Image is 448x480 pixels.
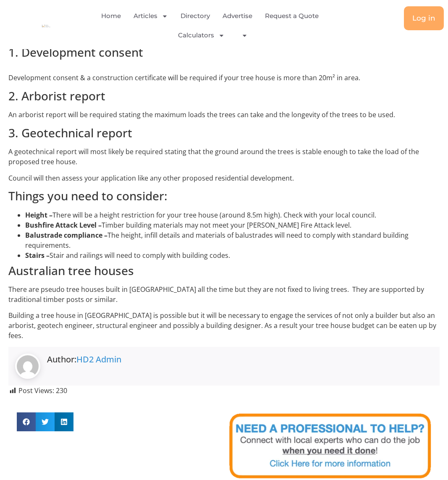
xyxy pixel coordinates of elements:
a: Advertise [223,6,252,26]
strong: Height – [25,210,52,220]
nav: Menu [92,6,334,45]
span: Post Views: [18,386,54,395]
strong: Balustrade compliance – [25,231,107,240]
div: Share on twitter [36,412,55,431]
span: 230 [56,386,67,395]
div: Share on facebook [17,412,36,431]
strong: Bushfire Attack Level – [25,220,102,230]
h3: 3. Geotechnical report [8,126,440,140]
p: Building a tree house in [GEOGRAPHIC_DATA] is possible but it will be necessary to engage the ser... [8,310,440,341]
strong: Stairs – [25,251,50,260]
a: Directory [181,6,210,26]
h3: 1. Development consent [8,45,440,60]
p: Council will then assess your application like any other proposed residential development. [8,173,440,183]
li: The height, infill details and materials of balustrades will need to comply with standard buildin... [25,230,440,250]
a: Articles [134,6,168,26]
a: Calculators [178,26,225,45]
a: HD2 Admin [76,354,121,365]
a: Request a Quote [265,6,319,26]
span: Log in [412,15,435,22]
p: A geotechnical report will most likely be required stating that the ground around the trees is st... [8,147,440,167]
h3: Things you need to consider: [8,189,440,203]
h3: Australian tree houses [8,264,440,278]
p: There are pseudo tree houses built in [GEOGRAPHIC_DATA] all the time but they are not fixed to li... [8,284,440,304]
li: Timber building materials may not meet your [PERSON_NAME] Fire Attack level. [25,220,440,230]
a: Log in [404,6,444,30]
h3: 2. Arborist report [8,89,440,103]
li: Stair and railings will need to comply with building codes. [25,250,440,260]
a: Home [101,6,121,26]
div: Share on linkedin [55,412,73,431]
img: HD2 Admin [15,354,40,379]
p: An arborist report will be required stating the maximum loads the trees can take and the longevit... [8,110,440,120]
li: There will be a height restriction for your tree house (around 8.5m high). Check with your local ... [25,210,440,220]
h5: Author: [47,354,121,365]
p: Development consent & a construction certificate will be required if your tree house is more than... [8,73,440,83]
